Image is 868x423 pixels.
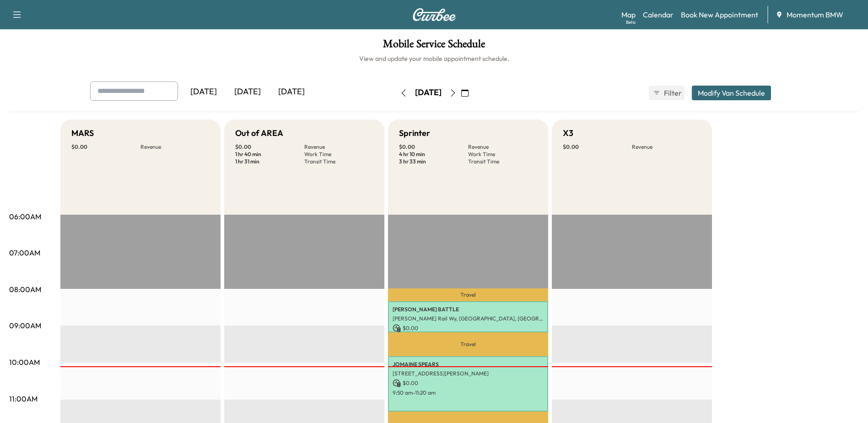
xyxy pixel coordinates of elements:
h5: MARS [71,127,94,140]
p: Transit Time [468,158,537,165]
p: [PERSON_NAME] Rail Wy, [GEOGRAPHIC_DATA], [GEOGRAPHIC_DATA] [393,315,544,322]
a: Book New Appointment [681,9,758,20]
p: Revenue [632,143,701,151]
div: [DATE] [226,81,270,103]
div: [DATE] [415,87,442,98]
p: Revenue [140,143,210,151]
p: $ 0.00 [393,324,544,332]
p: $ 0.00 [399,143,468,151]
span: Filter [664,87,680,98]
p: Travel [388,332,548,356]
button: Filter [649,86,685,100]
h1: Mobile Service Schedule [9,38,859,54]
p: JOMAINE SPEARS [393,361,544,368]
p: 1 hr 40 min [235,151,304,158]
p: 11:00AM [9,393,38,404]
p: Revenue [304,143,373,151]
p: [PERSON_NAME] BATTLE [393,306,544,313]
p: Work Time [304,151,373,158]
img: Curbee Logo [412,8,456,21]
p: 07:00AM [9,247,40,258]
p: $ 0.00 [563,143,632,151]
p: 3 hr 33 min [399,158,468,165]
p: 09:00AM [9,320,41,331]
p: 4 hr 10 min [399,151,468,158]
p: Transit Time [304,158,373,165]
p: $ 0.00 [235,143,304,151]
p: 10:00AM [9,357,40,368]
p: Travel [388,288,548,301]
p: $ 0.00 [393,379,544,387]
div: Beta [626,19,636,26]
button: Modify Van Schedule [692,86,771,100]
p: 06:00AM [9,211,41,222]
p: Revenue [468,143,537,151]
div: [DATE] [182,81,226,103]
p: 08:00AM [9,284,41,295]
div: [DATE] [270,81,313,103]
p: 9:50 am - 11:20 am [393,389,544,396]
h5: Sprinter [399,127,430,140]
a: Calendar [643,9,674,20]
a: MapBeta [621,9,636,20]
p: 1 hr 31 min [235,158,304,165]
h5: Out of AREA [235,127,283,140]
p: $ 0.00 [71,143,140,151]
p: Work Time [468,151,537,158]
h5: X3 [563,127,573,140]
p: [STREET_ADDRESS][PERSON_NAME] [393,370,544,377]
span: Momentum BMW [787,9,843,20]
h6: View and update your mobile appointment schedule. [9,54,859,63]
